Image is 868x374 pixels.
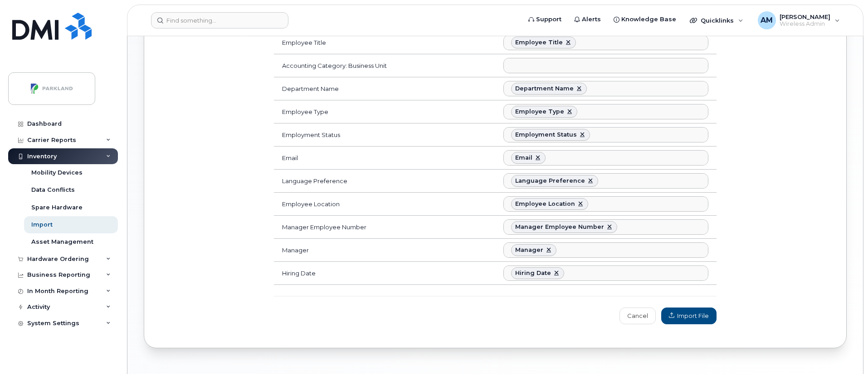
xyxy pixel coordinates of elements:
[582,15,601,24] span: Alerts
[607,10,683,28] a: Knowledge Base
[274,193,495,216] td: Employee Location
[274,147,495,170] td: Email
[621,15,676,24] span: Knowledge Base
[661,308,717,324] button: Import File
[274,31,495,54] td: Employee Title
[515,39,563,46] div: Employee Title
[274,262,495,285] td: Hiring Date
[669,312,709,320] span: Import File
[515,223,604,231] div: Manager Employee Number
[568,10,607,28] a: Alerts
[515,154,532,161] div: Email
[515,200,575,208] div: Employee Location
[515,246,543,254] div: Manager
[515,177,585,185] div: Language Preference
[683,11,750,29] div: Quicklinks
[515,270,551,277] div: Hiring Date
[151,12,288,28] input: Find something...
[515,108,564,115] div: Employee Type
[536,15,561,24] span: Support
[751,11,846,29] div: Athira Mani
[701,17,734,24] span: Quicklinks
[515,85,574,92] div: Department Name
[515,131,577,138] div: Employment Status
[522,10,568,28] a: Support
[761,15,773,26] span: AM
[274,54,495,77] td: Accounting Category: Business Unit
[274,100,495,123] td: Employee Type
[274,216,495,239] td: Manager Employee Number
[274,239,495,262] td: Manager
[619,308,656,324] a: Cancel
[780,20,830,28] span: Wireless Admin
[274,123,495,147] td: Employment Status
[780,13,830,20] span: [PERSON_NAME]
[274,170,495,193] td: Language Preference
[274,77,495,100] td: Department Name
